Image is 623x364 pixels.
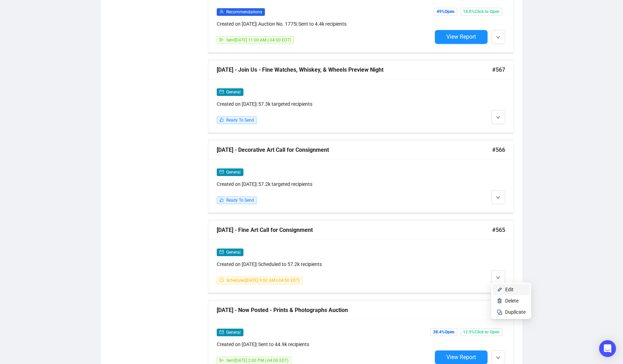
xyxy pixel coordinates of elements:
[217,340,432,348] div: Created on [DATE] | Sent to 44.9k recipients
[226,170,241,175] span: General
[220,358,224,362] span: send
[220,9,224,14] span: user
[226,38,291,43] span: Sent [DATE] 11:00 AM (-04:00 EDT)
[208,60,514,133] a: [DATE] - Join Us - Fine Watches, Whiskey, & Wheels Preview Night#567mailGeneralCreated on [DATE]|...
[505,298,519,304] span: Delete
[217,100,432,108] div: Created on [DATE] | 57.3k targeted recipients
[496,356,500,360] span: down
[208,220,514,293] a: [DATE] - Fine Art Call for Consignment#565mailGeneralCreated on [DATE]| Scheduled to 57.2k recipi...
[226,278,300,283] span: Scheduled [DATE] 9:00 AM (-04:00 EDT)
[220,278,224,282] span: clock-circle
[220,118,224,122] span: like
[217,145,492,154] div: [DATE] - Decorative Art Call for Consignment
[226,9,262,14] span: Recommendations
[226,250,241,255] span: General
[497,298,502,304] img: svg+xml;base64,PHN2ZyB4bWxucz0iaHR0cDovL3d3dy53My5vcmcvMjAwMC9zdmciIHhtbG5zOnhsaW5rPSJodHRwOi8vd3...
[460,8,502,15] span: 18.8% Click to Open
[217,20,432,28] div: Created on [DATE] | Auction No. 1775 | Sent to 4.4k recipients
[226,118,254,123] span: Ready To Send
[505,287,514,292] span: Edit
[220,90,224,94] span: mail
[226,358,288,363] span: Sent [DATE] 2:00 PM (-04:00 EDT)
[446,33,476,40] span: View Report
[599,340,616,357] div: Open Intercom Messenger
[492,226,505,234] span: #565
[217,180,432,188] div: Created on [DATE] | 57.2k targeted recipients
[496,195,500,200] span: down
[430,328,457,336] span: 38.4% Open
[492,145,505,154] span: #566
[496,35,500,39] span: down
[220,198,224,202] span: like
[217,65,492,74] div: [DATE] - Join Us - Fine Watches, Whiskey, & Wheels Preview Night
[208,140,514,213] a: [DATE] - Decorative Art Call for Consignment#566mailGeneralCreated on [DATE]| 57.2k targeted reci...
[226,90,241,95] span: General
[226,198,254,203] span: Ready To Send
[496,275,500,280] span: down
[460,328,502,336] span: 12.9% Click to Open
[505,309,526,315] span: Duplicate
[220,170,224,174] span: mail
[217,306,492,314] div: [DATE] - Now Posted - Prints & Photographs Auction
[220,38,224,42] span: send
[497,309,502,315] img: svg+xml;base64,PHN2ZyB4bWxucz0iaHR0cDovL3d3dy53My5vcmcvMjAwMC9zdmciIHdpZHRoPSIyNCIgaGVpZ2h0PSIyNC...
[217,226,492,234] div: [DATE] - Fine Art Call for Consignment
[220,330,224,334] span: mail
[217,260,432,268] div: Created on [DATE] | Scheduled to 57.2k recipients
[446,354,476,360] span: View Report
[435,30,488,44] button: View Report
[496,115,500,119] span: down
[434,8,457,15] span: 49% Open
[497,287,502,292] img: svg+xml;base64,PHN2ZyB4bWxucz0iaHR0cDovL3d3dy53My5vcmcvMjAwMC9zdmciIHhtbG5zOnhsaW5rPSJodHRwOi8vd3...
[226,330,241,335] span: General
[492,65,505,74] span: #567
[220,250,224,254] span: mail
